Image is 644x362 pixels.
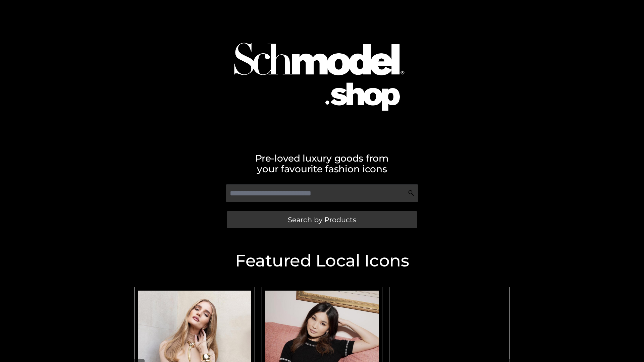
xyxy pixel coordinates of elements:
[227,211,417,228] a: Search by Products
[131,153,513,174] h2: Pre-loved luxury goods from your favourite fashion icons
[131,252,513,269] h2: Featured Local Icons​
[288,216,356,223] span: Search by Products
[408,190,415,196] img: Search Icon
